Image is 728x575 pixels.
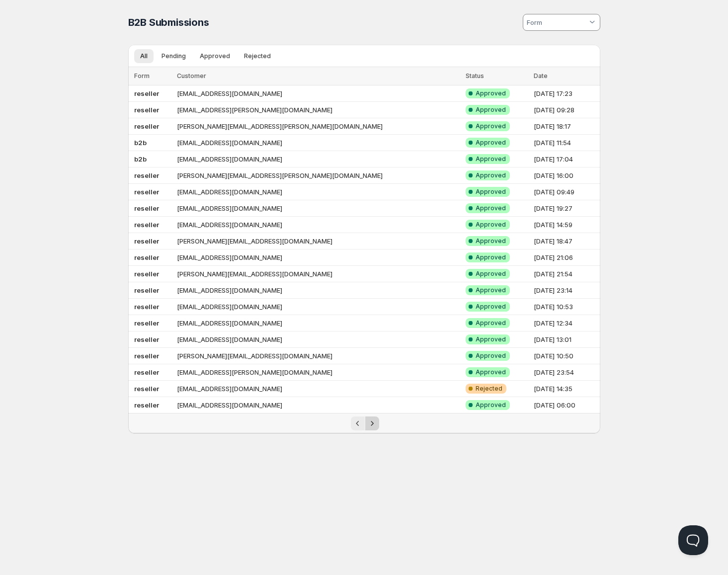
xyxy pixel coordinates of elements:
span: Approved [476,319,506,327]
span: Approved [476,188,506,196]
span: Approved [476,106,506,114]
td: [EMAIL_ADDRESS][DOMAIN_NAME] [174,249,463,266]
td: [DATE] 11:54 [531,135,600,151]
nav: Pagination [128,413,600,433]
span: Approved [476,89,506,97]
td: [EMAIL_ADDRESS][PERSON_NAME][DOMAIN_NAME] [174,364,463,381]
b: reseller [134,253,159,261]
span: Rejected [244,52,271,60]
span: Approved [476,352,506,360]
b: reseller [134,221,159,229]
span: Approved [476,122,506,130]
span: Approved [476,139,506,147]
td: [EMAIL_ADDRESS][DOMAIN_NAME] [174,151,463,167]
span: Rejected [476,385,502,393]
span: Approved [476,286,506,294]
td: [DATE] 18:17 [531,118,600,135]
b: reseller [134,188,159,196]
td: [DATE] 18:47 [531,233,600,249]
span: Customer [177,72,206,80]
td: [PERSON_NAME][EMAIL_ADDRESS][PERSON_NAME][DOMAIN_NAME] [174,118,463,135]
td: [DATE] 14:35 [531,381,600,397]
span: All [140,52,148,60]
button: Previous [351,416,365,430]
td: [DATE] 21:54 [531,266,600,282]
span: Approved [476,368,506,376]
td: [DATE] 13:01 [531,331,600,348]
td: [DATE] 10:50 [531,348,600,364]
td: [DATE] 17:23 [531,85,600,102]
span: Date [534,72,548,80]
b: reseller [134,270,159,278]
b: reseller [134,106,159,114]
b: reseller [134,237,159,245]
td: [PERSON_NAME][EMAIL_ADDRESS][DOMAIN_NAME] [174,266,463,282]
b: reseller [134,335,159,343]
td: [EMAIL_ADDRESS][DOMAIN_NAME] [174,282,463,299]
td: [DATE] 09:28 [531,102,600,118]
td: [DATE] 23:14 [531,282,600,299]
b: reseller [134,319,159,327]
b: reseller [134,286,159,294]
button: Next [365,416,379,430]
input: Form [525,14,587,30]
span: Approved [476,401,506,409]
b: reseller [134,171,159,179]
b: b2b [134,155,147,163]
td: [EMAIL_ADDRESS][DOMAIN_NAME] [174,135,463,151]
td: [DATE] 14:59 [531,217,600,233]
b: reseller [134,303,159,311]
td: [EMAIL_ADDRESS][DOMAIN_NAME] [174,331,463,348]
td: [DATE] 19:27 [531,200,600,217]
span: Pending [162,52,186,60]
td: [DATE] 10:53 [531,299,600,315]
span: Approved [476,221,506,229]
span: Approved [476,237,506,245]
b: reseller [134,368,159,376]
b: reseller [134,401,159,409]
td: [DATE] 23:54 [531,364,600,381]
td: [EMAIL_ADDRESS][DOMAIN_NAME] [174,381,463,397]
td: [DATE] 16:00 [531,167,600,184]
span: Approved [476,303,506,311]
td: [DATE] 09:49 [531,184,600,200]
td: [EMAIL_ADDRESS][DOMAIN_NAME] [174,217,463,233]
span: B2B Submissions [128,16,209,28]
td: [DATE] 21:06 [531,249,600,266]
span: Approved [476,270,506,278]
td: [EMAIL_ADDRESS][DOMAIN_NAME] [174,85,463,102]
td: [EMAIL_ADDRESS][DOMAIN_NAME] [174,315,463,331]
span: Approved [476,155,506,163]
b: reseller [134,204,159,212]
td: [EMAIL_ADDRESS][DOMAIN_NAME] [174,200,463,217]
td: [PERSON_NAME][EMAIL_ADDRESS][DOMAIN_NAME] [174,348,463,364]
b: b2b [134,139,147,147]
td: [DATE] 06:00 [531,397,600,413]
b: reseller [134,122,159,130]
td: [DATE] 17:04 [531,151,600,167]
b: reseller [134,385,159,393]
span: Approved [476,204,506,212]
span: Approved [476,253,506,261]
td: [DATE] 12:34 [531,315,600,331]
td: [EMAIL_ADDRESS][DOMAIN_NAME] [174,184,463,200]
span: Status [466,72,484,80]
td: [PERSON_NAME][EMAIL_ADDRESS][DOMAIN_NAME] [174,233,463,249]
span: Approved [476,335,506,343]
td: [EMAIL_ADDRESS][DOMAIN_NAME] [174,299,463,315]
iframe: Help Scout Beacon - Open [678,525,708,555]
span: Approved [200,52,230,60]
span: Approved [476,171,506,179]
td: [PERSON_NAME][EMAIL_ADDRESS][PERSON_NAME][DOMAIN_NAME] [174,167,463,184]
b: reseller [134,352,159,360]
td: [EMAIL_ADDRESS][PERSON_NAME][DOMAIN_NAME] [174,102,463,118]
td: [EMAIL_ADDRESS][DOMAIN_NAME] [174,397,463,413]
span: Form [134,72,150,80]
b: reseller [134,89,159,97]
